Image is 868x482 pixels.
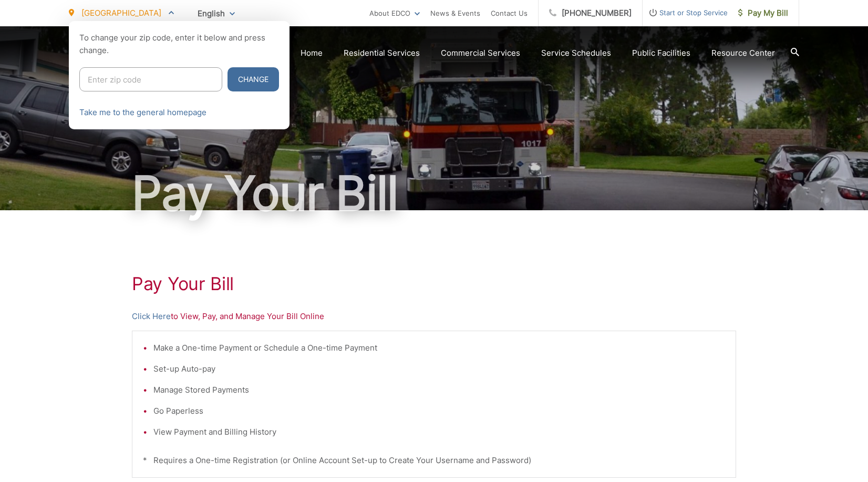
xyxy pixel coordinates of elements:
[190,4,243,23] span: English
[81,8,161,18] span: [GEOGRAPHIC_DATA]
[79,32,279,57] p: To change your zip code, enter it below and press change.
[369,7,420,19] a: About EDCO
[491,7,528,19] a: Contact Us
[738,7,788,19] span: Pay My Bill
[79,67,222,91] input: Enter zip code
[79,106,206,119] a: Take me to the general homepage
[228,67,279,91] button: Change
[430,7,480,19] a: News & Events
